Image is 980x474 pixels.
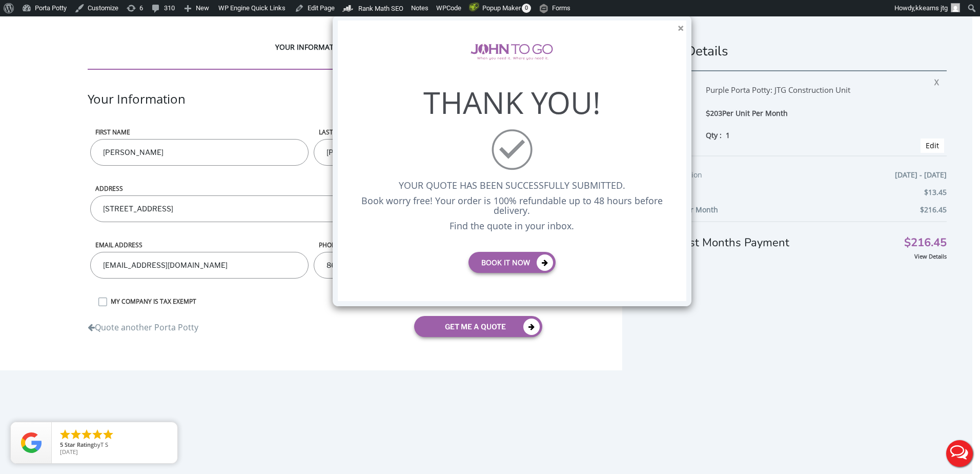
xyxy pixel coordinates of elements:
[80,428,93,441] li: 
[70,428,82,441] li: 
[361,86,663,119] h2: THANK YOU!
[915,4,948,12] span: kkearns jtg
[60,448,78,456] span: [DATE]
[102,428,114,441] li: 
[471,44,553,60] img: logo of viptogo
[60,442,169,449] span: by
[65,441,94,448] span: Star Rating
[468,252,556,273] a: Book it now
[361,221,663,231] h4: Find the quote in your inbox.
[21,432,42,453] img: Review Rating
[361,181,663,191] h4: YOUR QUOTE HAS BEEN SUCCESSFULLY SUBMITTED.
[361,196,663,216] h4: Book worry free! Your order is 100% refundable up to 48 hours before delivery.
[59,428,71,441] li: 
[492,129,533,170] img: Completed
[678,23,684,34] button: ×
[60,441,63,448] span: 5
[358,5,403,12] span: Rank Math SEO
[100,441,108,448] span: T S
[522,4,531,13] span: 0
[939,433,980,474] button: Live Chat
[91,428,104,441] li: 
